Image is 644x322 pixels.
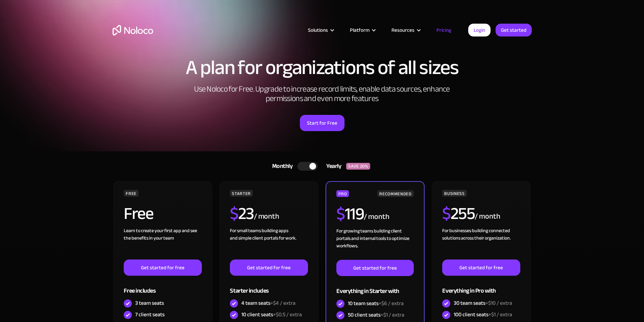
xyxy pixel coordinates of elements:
h1: A plan for organizations of all sizes [113,57,532,78]
span: +$1 / extra [488,309,512,320]
div: 100 client seats [454,311,512,318]
div: Resources [391,26,414,34]
div: PRO [336,190,349,197]
div: SAVE 20% [346,163,370,170]
div: For growing teams building client portals and internal tools to optimize workflows. [336,227,413,260]
a: Get started for free [336,260,413,276]
div: STARTER [230,190,253,197]
div: BUSINESS [442,190,467,197]
a: Get started for free [442,259,520,276]
div: Resources [383,26,428,34]
div: 4 team seats [241,299,295,307]
div: FREE [124,190,139,197]
div: 3 team seats [135,299,164,307]
div: 10 team seats [348,300,404,307]
div: 10 client seats [241,311,302,318]
div: Everything in Starter with [336,276,413,298]
a: Start for Free [300,115,344,131]
a: Get started [496,24,532,36]
span: +$6 / extra [379,298,404,308]
span: $ [442,198,451,229]
h2: Free [124,205,153,222]
div: For businesses building connected solutions across their organization. ‍ [442,227,520,259]
h2: 255 [442,205,475,222]
h2: 23 [230,205,254,222]
div: RECOMMENDED [377,190,413,197]
a: Get started for free [230,259,308,276]
div: Everything in Pro with [442,276,520,298]
div: Starter includes [230,276,308,298]
div: 50 client seats [348,311,404,319]
div: Monthly [264,161,298,171]
div: / month [364,212,389,222]
div: 30 team seats [454,299,512,307]
div: / month [254,211,279,222]
h2: 119 [336,205,364,222]
a: Login [468,24,491,36]
div: Free includes [124,276,201,298]
div: For small teams building apps and simple client portals for work. ‍ [230,227,308,259]
a: Get started for free [124,259,201,276]
span: +$0.5 / extra [273,309,302,320]
span: $ [336,198,345,230]
span: +$10 / extra [485,298,512,308]
div: / month [475,211,500,222]
div: Learn to create your first app and see the benefits in your team ‍ [124,227,201,259]
div: 7 client seats [135,311,165,318]
span: $ [230,198,238,229]
div: Yearly [318,161,346,171]
span: +$1 / extra [381,310,404,320]
div: Solutions [300,26,341,34]
a: home [113,25,153,35]
div: Solutions [308,26,328,34]
div: Platform [341,26,383,34]
a: Pricing [428,26,460,34]
div: Platform [350,26,369,34]
h2: Use Noloco for Free. Upgrade to increase record limits, enable data sources, enhance permissions ... [187,84,457,103]
span: +$4 / extra [270,298,295,308]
